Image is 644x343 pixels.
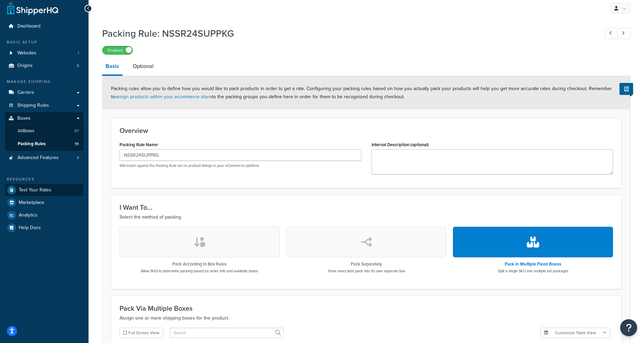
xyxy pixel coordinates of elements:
[5,59,83,72] li: Origins
[17,90,34,96] span: Carriers
[372,142,429,147] label: Internal Description (optional)
[120,204,613,211] h3: I Want To...
[120,213,613,221] p: Select the method of packing
[5,138,83,150] li: Packing Rules
[498,268,568,274] p: Split a single SKU into multiple set packages
[5,184,83,196] a: Test Your Rates
[5,47,83,59] a: Websites1
[620,319,637,336] button: Open Resource Center
[77,63,79,69] span: 9
[5,99,83,112] a: Shipping Rules
[19,225,41,231] span: Help Docs
[120,328,163,338] button: Full Screen View
[328,268,405,274] p: Have every item pack into it's own separate box
[5,176,83,182] div: Resources
[120,142,159,148] label: Packing Rule Name
[18,141,46,147] span: Packing Rules
[5,47,83,59] li: Websites
[17,103,49,108] span: Shipping Rules
[17,50,36,56] span: Websites
[19,212,37,218] span: Analytics
[498,262,568,267] h3: Pack in Multiple Fixed Boxes
[5,152,83,164] a: Advanced Features4
[141,262,258,267] h3: Pack According to Box Rules
[18,128,34,134] span: All Boxes
[19,187,51,193] span: Test Your Rates
[17,116,31,121] span: Boxes
[5,20,83,33] a: Dashboard
[5,209,83,221] a: Analytics
[5,138,83,150] a: Packing Rules19
[5,196,83,209] a: Marketplace
[5,222,83,234] a: Help Docs
[75,141,79,147] span: 19
[102,58,123,76] a: Basic
[5,86,83,99] a: Carriers
[120,305,613,312] h3: Pack Via Multiple Boxes
[120,314,613,322] p: Assign one or more shipping boxes for the product.
[540,328,610,338] button: Customize Table View
[170,328,284,338] input: Search
[17,155,59,161] span: Advanced Features
[78,50,79,56] span: 1
[141,268,258,274] p: Allow SHQ to determine packing based on order info and available boxes
[74,128,79,134] span: 47
[5,59,83,72] a: Origins9
[605,28,618,39] a: Previous Record
[111,85,612,100] span: Packing rules allow you to define how you would like to pack products in order to get a rate. Con...
[129,58,157,74] a: Optional
[103,46,132,54] label: Enabled
[5,152,83,164] li: Advanced Features
[5,79,83,85] div: Manage Shipping
[5,125,83,137] a: AllBoxes47
[77,155,79,161] span: 4
[19,200,44,206] span: Marketplace
[17,23,41,29] span: Dashboard
[115,93,212,100] a: assign products within your ecommerce store
[619,83,633,95] button: Show Help Docs
[328,262,405,267] h3: Pack Separately
[617,28,631,39] a: Next Record
[102,27,592,40] h1: Packing Rule: NSSR24SUPPKG
[5,39,83,45] div: Basic Setup
[5,112,83,125] a: Boxes
[120,127,613,134] h3: Overview
[17,63,33,69] span: Origins
[120,163,361,168] p: Will match against the Packing Rule set on product listings in your eCommerce platform
[5,112,83,151] li: Boxes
